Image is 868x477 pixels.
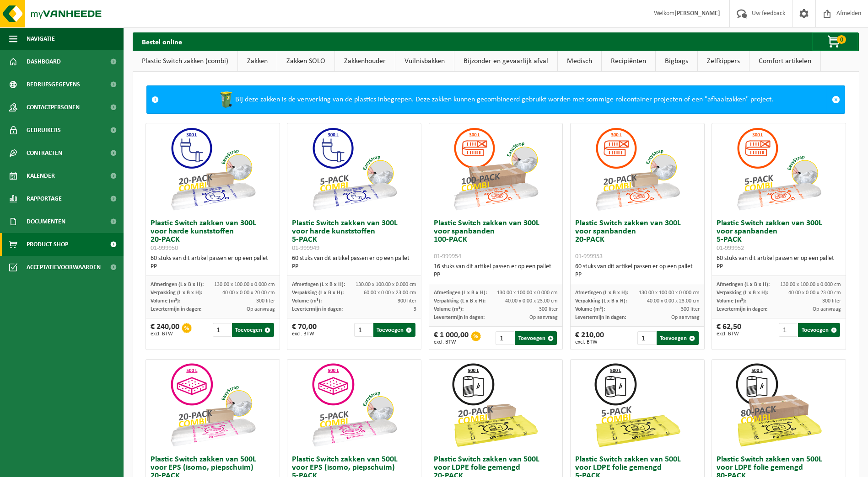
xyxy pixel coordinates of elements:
span: Volume (m³): [575,307,605,312]
span: excl. BTW [717,331,741,337]
img: 01-999964 [450,360,541,451]
span: Documenten [27,210,65,233]
span: Navigatie [27,27,55,50]
span: Product Shop [27,233,68,256]
span: 3 [414,307,416,312]
div: € 62,50 [717,323,741,337]
span: Kalender [27,164,55,187]
div: PP [292,263,416,271]
a: Recipiënten [602,51,655,72]
img: 01-999956 [167,360,259,451]
span: 130.00 x 100.00 x 0.000 cm [356,282,416,287]
img: 01-999953 [592,123,683,215]
span: Op aanvraag [529,315,558,320]
span: 01-999952 [717,245,744,252]
h3: Plastic Switch zakken van 300L voor spanbanden 100-PACK [434,219,558,260]
span: 300 liter [398,298,416,304]
img: 01-999949 [308,123,400,215]
a: Medisch [558,51,601,72]
span: Acceptatievoorwaarden [27,256,101,279]
span: Afmetingen (L x B x H): [717,282,770,287]
div: PP [151,263,275,271]
span: 300 liter [681,307,700,312]
span: Dashboard [27,50,61,73]
span: Volume (m³): [292,298,322,304]
h3: Plastic Switch zakken van 300L voor spanbanden 5-PACK [717,219,841,252]
div: 60 stuks van dit artikel passen er op een pallet [292,254,416,271]
h3: Plastic Switch zakken van 300L voor harde kunststoffen 5-PACK [292,219,416,252]
a: Zakken SOLO [277,51,334,72]
a: Zakkenhouder [335,51,395,72]
span: excl. BTW [292,331,317,337]
button: 0 [812,32,858,51]
span: Op aanvraag [813,307,841,312]
span: Verpakking (L x B x H): [575,298,627,304]
img: 01-999963 [592,360,683,451]
span: Gebruikers [27,119,61,142]
span: 40.00 x 0.00 x 20.00 cm [222,290,275,296]
img: 01-999955 [308,360,400,451]
span: Verpakking (L x B x H): [434,298,485,304]
img: 01-999952 [733,123,825,215]
span: 300 liter [256,298,275,304]
img: 01-999968 [733,360,825,451]
span: excl. BTW [151,331,179,337]
strong: [PERSON_NAME] [674,10,720,17]
button: Toevoegen [232,323,274,337]
span: Verpakking (L x B x H): [292,290,344,296]
span: Contactpersonen [27,96,80,119]
span: 130.00 x 100.00 x 0.000 cm [214,282,275,287]
span: Op aanvraag [671,315,700,320]
span: Contracten [27,142,62,164]
a: Comfort artikelen [749,51,820,72]
input: 1 [354,323,372,337]
span: 40.00 x 0.00 x 23.00 cm [647,298,700,304]
span: 40.00 x 0.00 x 23.00 cm [505,298,558,304]
span: 130.00 x 100.00 x 0.000 cm [639,290,700,296]
div: € 70,00 [292,323,317,337]
span: 130.00 x 100.00 x 0.000 cm [780,282,841,287]
span: Volume (m³): [434,307,464,312]
span: 300 liter [822,298,841,304]
input: 1 [779,323,797,337]
button: Toevoegen [515,331,557,345]
div: € 210,00 [575,331,604,345]
span: 01-999953 [575,253,603,260]
span: Bedrijfsgegevens [27,73,80,96]
div: Bij deze zakken is de verwerking van de plastics inbegrepen. Deze zakken kunnen gecombineerd gebr... [163,86,827,113]
span: Afmetingen (L x B x H): [292,282,345,287]
span: Volume (m³): [717,298,746,304]
a: Zelfkippers [698,51,749,72]
span: 60.00 x 0.00 x 23.00 cm [364,290,416,296]
span: Levertermijn in dagen: [575,315,626,320]
div: € 1 000,00 [434,331,469,345]
h3: Plastic Switch zakken van 300L voor harde kunststoffen 20-PACK [151,219,275,252]
div: 60 stuks van dit artikel passen er op een pallet [575,263,700,279]
span: Afmetingen (L x B x H): [151,282,204,287]
span: 01-999949 [292,245,319,252]
input: 1 [637,331,656,345]
a: Bigbags [656,51,697,72]
a: Vuilnisbakken [395,51,454,72]
h2: Bestel online [133,32,191,50]
div: 60 stuks van dit artikel passen er op een pallet [717,254,841,271]
span: Levertermijn in dagen: [292,307,343,312]
span: Afmetingen (L x B x H): [434,290,487,296]
span: Afmetingen (L x B x H): [575,290,628,296]
span: excl. BTW [434,339,469,345]
button: Toevoegen [657,331,699,345]
span: 40.00 x 0.00 x 23.00 cm [788,290,841,296]
a: Bijzonder en gevaarlijk afval [454,51,557,72]
div: PP [434,271,558,279]
span: excl. BTW [575,339,604,345]
span: Verpakking (L x B x H): [717,290,768,296]
button: Toevoegen [798,323,840,337]
span: 300 liter [539,307,558,312]
a: Plastic Switch zakken (combi) [133,51,237,72]
span: 01-999950 [151,245,178,252]
div: PP [575,271,700,279]
span: Levertermijn in dagen: [717,307,767,312]
span: Verpakking (L x B x H): [151,290,202,296]
h3: Plastic Switch zakken van 300L voor spanbanden 20-PACK [575,219,700,260]
button: Toevoegen [373,323,415,337]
